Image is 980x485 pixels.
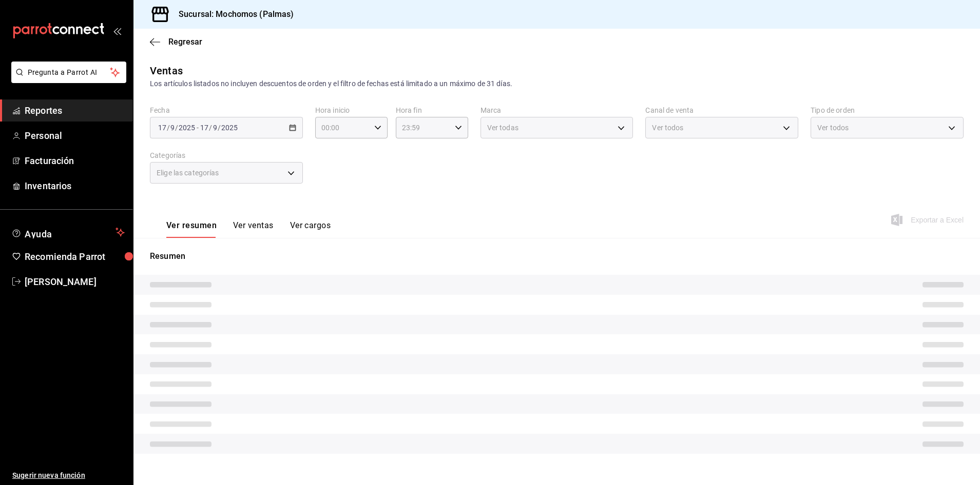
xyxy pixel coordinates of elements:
input: ---- [221,124,238,132]
span: Reportes [25,104,125,117]
span: Pregunta a Parrot AI [28,67,110,78]
label: Canal de venta [645,107,798,114]
span: Ver todos [652,123,683,133]
span: Ayuda [25,226,111,238]
label: Tipo de orden [811,107,964,114]
label: Hora fin [396,107,468,114]
a: Pregunta a Parrot AI [7,74,126,85]
span: Sugerir nueva función [12,470,125,481]
span: Ver todos [817,123,849,133]
button: open_drawer_menu [113,27,121,35]
label: Hora inicio [315,107,388,114]
input: -- [213,124,218,132]
span: Elige las categorías [157,168,219,178]
input: -- [170,124,175,132]
span: Recomienda Parrot [25,250,125,264]
button: Ver resumen [166,220,217,238]
span: / [209,124,212,132]
label: Categorías [150,152,303,159]
button: Ver cargos [290,220,331,238]
input: -- [200,124,209,132]
button: Regresar [150,37,202,47]
span: [PERSON_NAME] [25,275,125,289]
input: -- [158,124,167,132]
h3: Sucursal: Mochomos (Palmas) [170,8,294,21]
span: Inventarios [25,179,125,193]
input: ---- [178,124,196,132]
div: navigation tabs [166,220,331,238]
span: / [175,124,178,132]
p: Resumen [150,250,964,262]
span: Personal [25,129,125,143]
button: Pregunta a Parrot AI [11,62,126,83]
label: Fecha [150,107,303,114]
label: Marca [481,107,633,114]
span: / [167,124,170,132]
span: Regresar [168,37,202,47]
span: / [218,124,221,132]
span: Facturación [25,154,125,168]
div: Los artículos listados no incluyen descuentos de orden y el filtro de fechas está limitado a un m... [150,78,964,89]
span: - [197,124,199,132]
div: Ventas [150,63,183,78]
button: Ver ventas [233,220,274,238]
span: Ver todas [487,123,518,133]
